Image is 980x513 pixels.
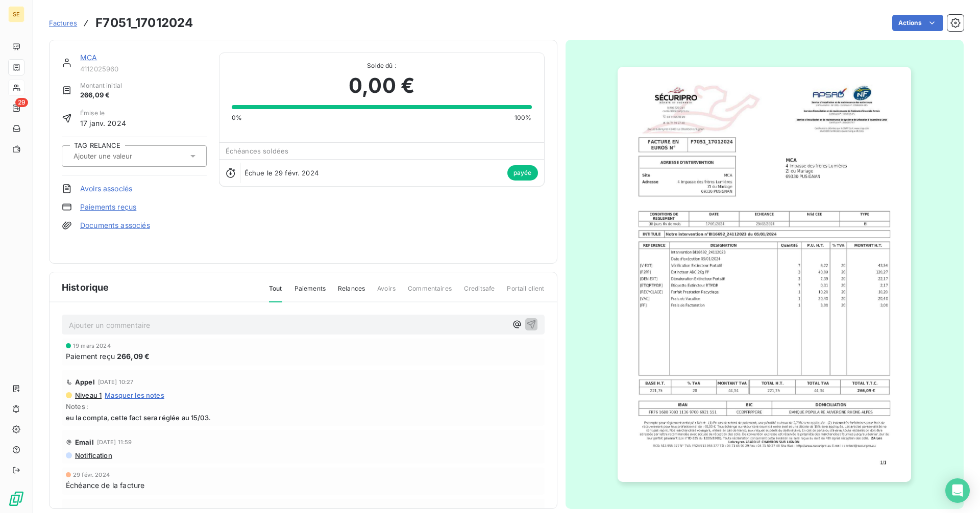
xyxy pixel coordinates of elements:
[80,109,126,118] span: Émise le
[80,65,207,73] span: 4112025960
[80,202,136,212] a: Paiements reçus
[73,472,110,478] span: 29 févr. 2024
[8,491,24,507] img: Logo LeanPay
[269,284,282,302] span: Tout
[80,184,132,194] a: Avoirs associés
[66,402,541,411] span: Notes :
[49,19,77,27] span: Factures
[73,343,111,349] span: 19 mars 2024
[507,165,538,181] span: payée
[507,284,544,301] span: Portail client
[244,169,318,177] span: Échue le 29 févr. 2024
[62,280,109,294] span: Historique
[66,414,541,422] span: eu la compta, cette fact sera réglée au 15/03.
[80,53,97,62] a: MCA
[80,90,122,100] span: 266,09 €
[72,151,175,161] input: Ajouter une valeur
[117,351,150,362] span: 266,09 €
[74,451,112,459] span: Notification
[75,438,94,446] span: Email
[15,98,28,107] span: 29
[66,351,115,362] span: Paiement reçu
[892,15,943,31] button: Actions
[80,220,150,230] a: Documents associés
[74,391,102,399] span: Niveau 1
[377,284,396,301] span: Avoirs
[80,118,126,129] span: 17 janv. 2024
[945,478,970,503] div: Open Intercom Messenger
[97,439,132,445] span: [DATE] 11:59
[295,284,326,301] span: Paiements
[49,18,77,28] a: Factures
[66,480,144,491] span: Échéance de la facture
[232,113,242,122] span: 0%
[618,67,911,482] img: invoice_thumbnail
[464,284,495,301] span: Creditsafe
[514,113,532,122] span: 100%
[105,391,164,399] span: Masquer les notes
[349,70,414,101] span: 0,00 €
[8,6,24,22] div: SE
[232,61,532,70] span: Solde dû :
[75,378,95,386] span: Appel
[98,379,134,385] span: [DATE] 10:27
[338,284,365,301] span: Relances
[95,14,193,32] h3: F7051_17012024
[226,147,289,155] span: Échéances soldées
[80,81,122,90] span: Montant initial
[408,284,452,301] span: Commentaires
